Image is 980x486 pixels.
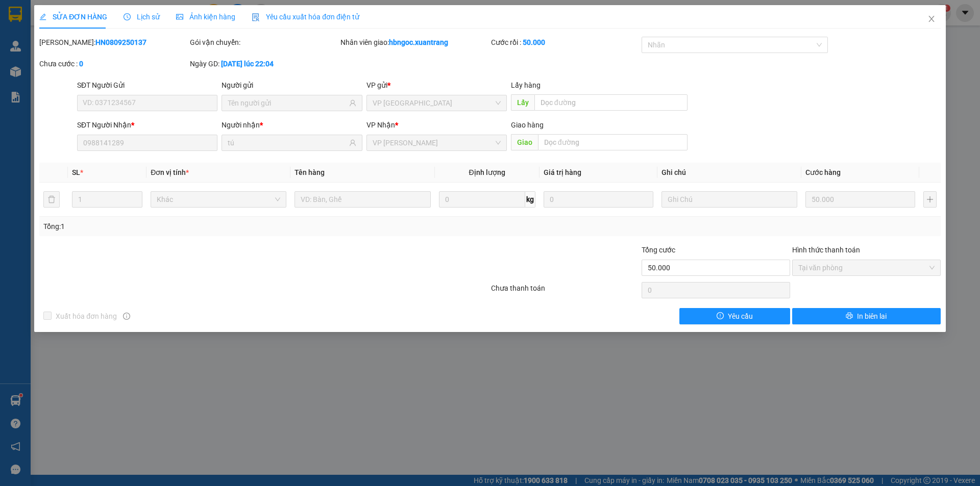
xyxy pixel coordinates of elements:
[490,283,641,300] div: Chưa thanh toán
[805,168,841,176] span: Cước hàng
[176,13,183,20] span: picture
[157,192,280,207] span: Khác
[469,168,505,176] span: Định lượng
[340,37,489,48] div: Nhân viên giao:
[857,311,887,322] span: In biên lai
[805,191,915,208] input: 0
[190,58,338,69] div: Ngày GD:
[176,13,235,21] span: Ảnh kiện hàng
[39,13,46,20] span: edit
[927,15,936,23] span: close
[295,168,325,176] span: Tên hàng
[511,94,534,111] span: Lấy
[52,311,121,322] span: Xuất hóa đơn hàng
[538,134,688,150] input: Dọc đường
[221,60,274,68] b: [DATE] lúc 22:04
[373,95,501,111] span: VP HÀ NỘI
[642,246,675,254] span: Tổng cước
[525,191,535,208] span: kg
[252,13,359,21] span: Yêu cầu xuất hóa đơn điện tử
[349,139,356,146] span: user
[124,13,160,21] span: Lịch sử
[123,313,130,320] span: info-circle
[252,13,260,21] img: icon
[366,121,395,129] span: VP Nhận
[511,134,538,150] span: Giao
[43,221,378,232] div: Tổng: 1
[228,137,347,148] input: Tên người nhận
[77,119,217,131] div: SĐT Người Nhận
[95,38,146,46] b: HN0809250137
[846,312,853,320] span: printer
[77,80,217,91] div: SĐT Người Gửi
[728,311,753,322] span: Yêu cầu
[39,58,188,69] div: Chưa cước :
[544,191,653,208] input: 0
[491,37,640,48] div: Cước rồi :
[798,260,935,275] span: Tại văn phòng
[124,13,131,20] span: clock-circle
[511,81,541,89] span: Lấy hàng
[389,38,448,46] b: hbngoc.xuantrang
[534,94,688,111] input: Dọc đường
[661,191,797,208] input: Ghi Chú
[657,163,801,183] th: Ghi chú
[222,80,362,91] div: Người gửi
[79,60,83,68] b: 0
[39,37,188,48] div: [PERSON_NAME]:
[679,308,790,324] button: exclamation-circleYêu cầu
[39,13,107,21] span: SỬA ĐƠN HÀNG
[373,135,501,150] span: VP MỘC CHÂU
[72,168,80,176] span: SL
[222,119,362,131] div: Người nhận
[295,191,430,208] input: VD: Bàn, Ghế
[511,121,544,129] span: Giao hàng
[366,80,507,91] div: VP gửi
[151,168,189,176] span: Đơn vị tính
[523,38,545,46] b: 50.000
[190,37,338,48] div: Gói vận chuyển:
[792,308,941,324] button: printerIn biên lai
[792,246,860,254] label: Hình thức thanh toán
[923,191,937,208] button: plus
[43,191,60,208] button: delete
[717,312,724,320] span: exclamation-circle
[228,97,347,109] input: Tên người gửi
[349,99,356,107] span: user
[544,168,581,176] span: Giá trị hàng
[917,5,946,34] button: Close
